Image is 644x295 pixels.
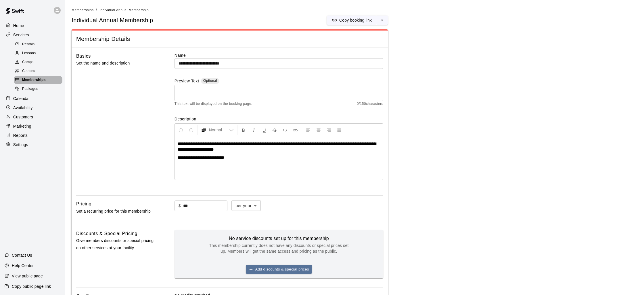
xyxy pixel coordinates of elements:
[231,200,261,211] div: per year
[76,230,137,237] h6: Discounts & Special Pricing
[239,125,248,135] button: Format Bold
[249,125,259,135] button: Format Italics
[13,96,30,101] p: Calendar
[12,263,34,268] p: Help Center
[176,125,186,135] button: Undo
[290,125,300,135] button: Insert Link
[175,52,383,58] label: Name
[22,86,38,92] span: Packages
[14,85,62,93] div: Packages
[14,85,65,94] a: Packages
[246,265,312,274] button: Add discounts & special prices
[76,200,91,208] h6: Pricing
[5,122,60,131] a: Marketing
[14,76,65,85] a: Memberships
[14,40,65,49] a: Rentals
[76,237,156,251] p: Give members discounts or special pricing on other services at your facility
[5,131,60,140] a: Reports
[99,8,149,12] span: Individual Annual Membership
[209,127,229,133] span: Normal
[334,125,344,135] button: Justify Align
[357,101,383,107] span: 0 / 150 characters
[270,125,279,135] button: Format Strikethrough
[14,49,65,58] a: Lessons
[13,23,24,29] p: Home
[14,67,62,75] div: Classes
[314,125,323,135] button: Center Align
[22,41,35,47] span: Rentals
[14,76,62,84] div: Memberships
[76,60,156,67] p: Set the name and description
[5,113,60,121] a: Customers
[175,78,199,85] label: Preview Text
[186,125,196,135] button: Redo
[339,17,372,23] p: Copy booking link
[5,94,60,103] a: Calendar
[259,125,269,135] button: Format Underline
[14,40,62,48] div: Rentals
[22,50,36,56] span: Lessons
[13,133,28,138] p: Reports
[72,7,637,13] nav: breadcrumb
[72,16,153,24] span: Individual Annual Membership
[14,49,62,57] div: Lessons
[12,273,43,279] p: View public page
[22,59,34,65] span: Camps
[327,16,376,25] button: Copy booking link
[179,203,181,209] p: $
[175,101,252,107] span: This text will be displayed on the booking page.
[13,142,28,147] p: Settings
[5,103,60,112] a: Availability
[13,123,31,129] p: Marketing
[280,125,290,135] button: Insert Code
[207,235,351,243] h6: No service discounts set up for this membership
[5,21,60,30] a: Home
[13,32,29,38] p: Services
[76,35,383,43] span: Membership Details
[22,77,46,83] span: Memberships
[14,67,65,76] a: Classes
[324,125,334,135] button: Right Align
[12,283,51,289] p: Copy public page link
[376,16,388,25] button: select merge strategy
[5,140,60,149] a: Settings
[175,116,383,122] label: Description
[72,7,93,12] a: Memberships
[303,125,313,135] button: Left Align
[14,58,65,67] a: Camps
[76,208,156,215] p: Set a recurring price for this membership
[14,58,62,66] div: Camps
[207,243,351,254] p: This membership currently does not have any discounts or special prices set up. Members will get ...
[12,252,32,258] p: Contact Us
[5,31,60,39] a: Services
[13,114,33,120] p: Customers
[327,16,388,25] div: split button
[96,7,97,13] li: /
[199,125,236,135] button: Formatting Options
[13,105,33,111] p: Availability
[76,52,91,60] h6: Basics
[203,79,217,83] span: Optional
[22,68,35,74] span: Classes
